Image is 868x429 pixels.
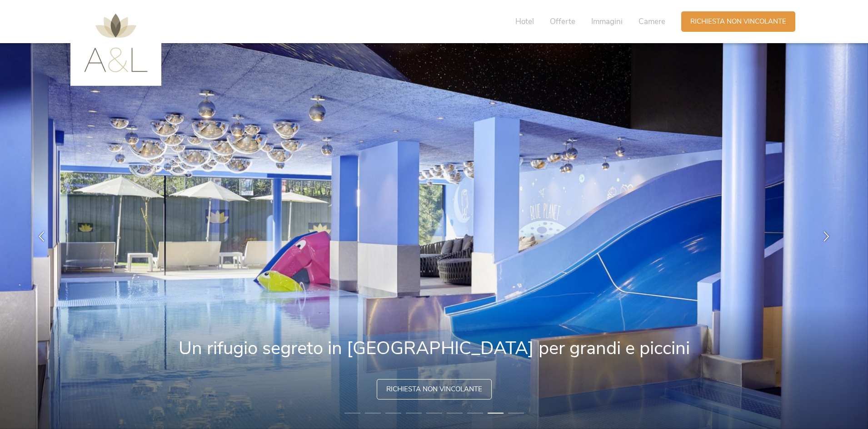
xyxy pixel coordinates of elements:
span: Hotel [515,16,534,27]
span: Richiesta non vincolante [690,17,786,26]
span: Richiesta non vincolante [386,385,482,394]
img: AMONTI & LUNARIS Wellnessresort [84,14,148,72]
span: Immagini [591,16,623,27]
span: Offerte [550,16,575,27]
span: Camere [639,16,665,27]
